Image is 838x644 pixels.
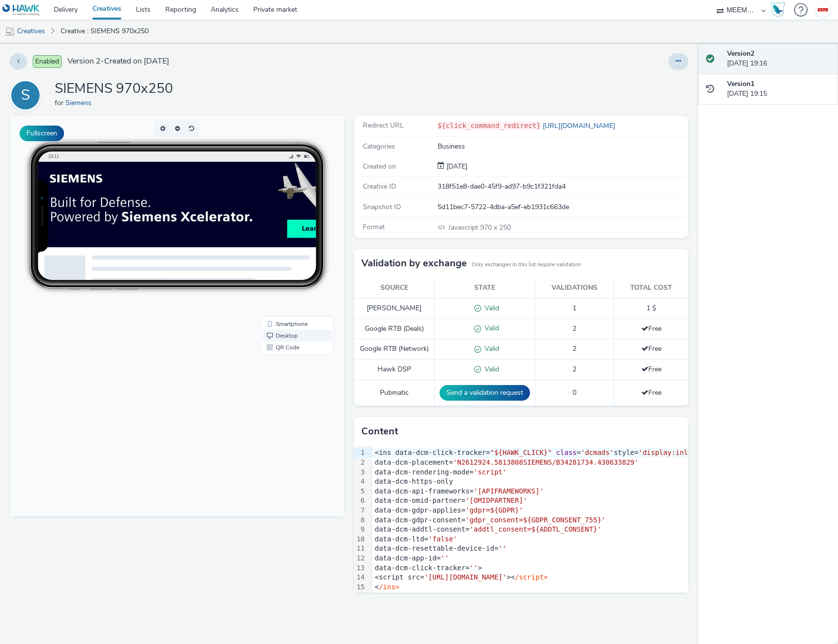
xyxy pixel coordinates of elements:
span: Javascript [448,223,480,232]
div: 7 [354,506,366,515]
strong: Version 2 [727,49,754,58]
span: 0 [573,388,576,397]
div: 6 [354,496,366,506]
span: Categories [363,142,395,151]
th: Total cost [614,278,689,298]
td: Hawk DSP [354,360,434,380]
div: 1 [354,448,366,458]
a: Creative : SIEMENS 970x250 [56,20,154,43]
div: 318f51e8-dae0-45f9-ad97-b9c1f321fda4 [438,182,687,192]
div: S [21,82,30,109]
span: '[URL][DOMAIN_NAME]' [424,573,507,581]
th: Source [354,278,434,298]
td: Pubmatic [354,380,434,406]
span: Free [641,344,662,353]
td: [PERSON_NAME] [354,298,434,319]
div: 15 [354,582,366,592]
li: Desktop [253,214,322,226]
div: 4 [354,477,366,487]
span: Desktop [266,217,288,223]
span: Creative ID [363,182,396,191]
span: Enabled [33,55,62,68]
span: Free [641,365,662,374]
td: Google RTB (Network) [354,339,434,360]
span: 23:11 [39,38,49,43]
span: Free [641,324,662,333]
span: Version 2 - Created on [DATE] [67,56,169,67]
div: 10 [354,535,366,544]
a: Hawk Academy [771,2,789,18]
div: data-dcm-resettable-device-id= [372,544,833,554]
a: [URL][DOMAIN_NAME] [541,121,619,130]
span: 'N2612924.5813808SIEMENS/B34281734.430633829' [453,458,639,466]
small: Only exchanges in this list require validation [472,261,581,269]
span: '' [469,564,478,572]
div: data-dcm-addtl-consent= [372,525,833,535]
span: 1 [573,303,576,313]
code: ${click_command_redirect} [438,122,541,129]
div: data-dcm-placement= [372,458,833,468]
span: QR Code [266,229,289,235]
div: data-dcm-gdpr-applies= [372,506,833,515]
span: /ins> [379,583,399,591]
div: 16 [354,592,366,601]
div: 12 [354,554,366,563]
span: 'false' [428,535,457,543]
div: Creation 02 October 2025, 19:15 [444,162,467,172]
span: 'dcmads' [581,449,614,456]
th: Validations [535,278,614,298]
div: 11 [354,544,366,554]
span: Valid [481,344,499,353]
div: 9 [354,525,366,535]
span: Format [363,222,385,232]
div: 13 [354,563,366,573]
div: data-dcm-click-tracker= > [372,563,833,573]
div: data-dcm-rendering-mode= [372,468,833,477]
span: 'display:inline-block;width:970px;height:250px' [639,449,832,456]
button: Send a validation request [440,385,530,401]
td: Google RTB (Deals) [354,319,434,339]
span: "${HAWK_CLICK}" [490,449,551,456]
span: 970 x 250 [447,223,511,232]
h3: Content [361,424,398,439]
div: data-dcm-api-frameworks= [372,487,833,496]
span: 2 [573,344,576,353]
div: < [372,582,833,592]
div: data-dcm-gdpr-consent= [372,515,833,525]
img: Tanguy Van Ingelgom [816,2,830,17]
h3: Validation by exchange [361,256,467,271]
a: S [10,90,45,100]
span: Valid [481,365,499,374]
span: Redirect URL [363,121,404,130]
div: data-dcm-app-id= [372,554,833,563]
div: 2 [354,458,366,468]
div: <script src= >< [372,573,833,582]
div: Business [438,142,687,151]
img: Hawk Academy [771,2,785,18]
li: QR Code [253,226,322,237]
li: Smartphone [253,202,322,214]
span: '[OMIDPARTNER]' [465,496,527,504]
div: data-dcm-ltd= [372,535,833,544]
h1: SIEMENS 970x250 [55,80,173,98]
span: Free [641,388,662,397]
a: Siemens [66,98,95,107]
div: 14 [354,573,366,582]
span: 'gdpr_consent=${GDPR_CONSENT_755}' [465,516,606,524]
div: data-dcm-omid-partner= [372,496,833,506]
span: 'script' [474,468,507,476]
img: undefined Logo [2,4,40,16]
span: class [556,449,576,456]
span: [DATE] [444,162,467,171]
span: Valid [481,323,499,333]
img: mobile [5,27,15,37]
span: 1 $ [646,303,656,313]
span: Smartphone [266,205,298,211]
div: 5d11bec7-5722-4dba-a5ef-eb1931c663de [438,202,687,212]
span: /script> [515,573,548,581]
button: Fullscreen [20,126,64,141]
div: [DATE] 19:15 [727,79,830,99]
div: [DATE] 19:16 [727,49,830,69]
div: data-dcm-https-only [372,477,833,487]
